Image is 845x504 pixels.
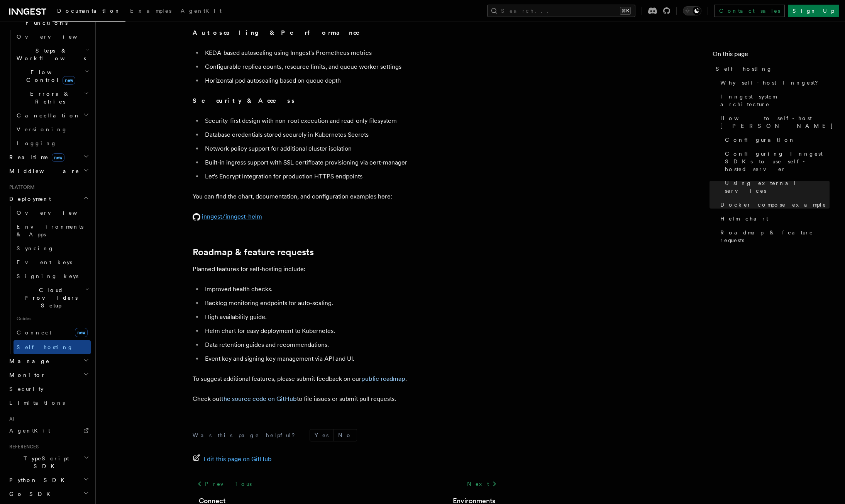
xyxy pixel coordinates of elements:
[176,2,226,21] a: AgentKit
[14,220,91,241] a: Environments & Apps
[14,312,91,325] span: Guides
[17,273,78,279] span: Signing keys
[52,153,64,162] span: new
[6,354,91,368] button: Manage
[716,65,772,73] span: Self-hosting
[788,5,839,17] a: Sign Up
[203,143,501,154] li: Network policy support for additional cluster isolation
[717,90,830,111] a: Inngest system architecture
[14,241,91,255] a: Syncing
[720,229,830,244] span: Roadmap & feature requests
[6,206,91,354] div: Deployment
[722,147,830,176] a: Configuring Inngest SDKs to use self-hosted server
[14,269,91,283] a: Signing keys
[193,454,272,465] a: Edit this page on GitHub
[6,476,69,484] span: Python SDK
[720,201,826,209] span: Docker compose example
[6,368,91,382] button: Monitor
[203,326,501,336] li: Helm chart for easy deployment to Kubernetes.
[193,264,501,275] p: Planned features for self-hosting include:
[193,394,501,404] p: Check out to file issues or submit pull requests.
[14,136,91,150] a: Logging
[720,79,823,87] span: Why self-host Inngest?
[6,473,91,487] button: Python SDK
[9,428,50,434] span: AgentKit
[17,210,96,216] span: Overview
[720,215,768,222] span: Helm chart
[620,7,631,15] kbd: ⌘K
[203,454,272,465] span: Edit this page on GitHub
[6,357,50,365] span: Manage
[14,87,91,109] button: Errors & Retries
[203,48,501,58] li: KEDA-based autoscaling using Inngest's Prometheus metrics
[203,157,501,168] li: Built-in ingress support with SSL certificate provisioning via cert-manager
[203,115,501,126] li: Security-first design with non-root execution and read-only filesystem
[683,6,701,15] button: Toggle dark mode
[14,90,84,105] span: Errors & Retries
[17,259,72,265] span: Event keys
[14,47,86,62] span: Steps & Workflows
[193,29,371,36] strong: Autoscaling & Performance
[63,76,75,85] span: new
[17,224,83,238] span: Environments & Apps
[14,325,91,340] a: Connectnew
[17,344,73,350] span: Self hosting
[6,451,91,473] button: TypeScript SDK
[193,373,501,384] p: To suggest additional features, please submit feedback on our .
[203,298,501,309] li: Backlog monitoring endpoints for auto-scaling.
[203,75,501,86] li: Horizontal pod autoscaling based on queue depth
[725,136,795,144] span: Configuration
[14,286,85,309] span: Cloud Providers Setup
[14,283,91,312] button: Cloud Providers Setup
[181,8,222,14] span: AgentKit
[130,8,171,14] span: Examples
[6,30,91,150] div: Inngest Functions
[17,140,57,146] span: Logging
[725,150,830,173] span: Configuring Inngest SDKs to use self-hosted server
[713,62,830,76] a: Self-hosting
[57,8,121,14] span: Documentation
[725,179,830,195] span: Using external services
[52,2,125,22] a: Documentation
[717,198,830,212] a: Docker compose example
[717,76,830,90] a: Why self-host Inngest?
[722,133,830,147] a: Configuration
[334,429,357,441] button: No
[6,424,91,438] a: AgentKit
[361,375,405,382] a: public roadmap
[193,191,501,202] p: You can find the chart, documentation, and configuration examples here:
[6,396,91,410] a: Limitations
[17,329,51,336] span: Connect
[17,245,54,251] span: Syncing
[720,114,833,130] span: How to self-host [PERSON_NAME]
[193,477,256,491] a: Previous
[462,477,501,491] a: Next
[203,129,501,140] li: Database credentials stored securely in Kubernetes Secrets
[125,2,176,21] a: Examples
[14,206,91,220] a: Overview
[75,328,88,337] span: new
[203,339,501,350] li: Data retention guides and recommendations.
[203,284,501,295] li: Improved health checks.
[14,340,91,354] a: Self hosting
[720,93,830,108] span: Inngest system architecture
[6,167,80,175] span: Middleware
[14,255,91,269] a: Event keys
[717,226,830,247] a: Roadmap & feature requests
[193,247,314,258] a: Roadmap & feature requests
[6,153,64,161] span: Realtime
[14,122,91,136] a: Versioning
[6,164,91,178] button: Middleware
[9,386,44,392] span: Security
[14,112,80,119] span: Cancellation
[722,176,830,198] a: Using external services
[310,429,333,441] button: Yes
[714,5,785,17] a: Contact sales
[221,395,297,402] a: the source code on GitHub
[6,416,14,422] span: AI
[9,400,65,406] span: Limitations
[17,126,68,132] span: Versioning
[713,49,830,62] h4: On this page
[14,68,85,84] span: Flow Control
[487,5,635,17] button: Search...⌘K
